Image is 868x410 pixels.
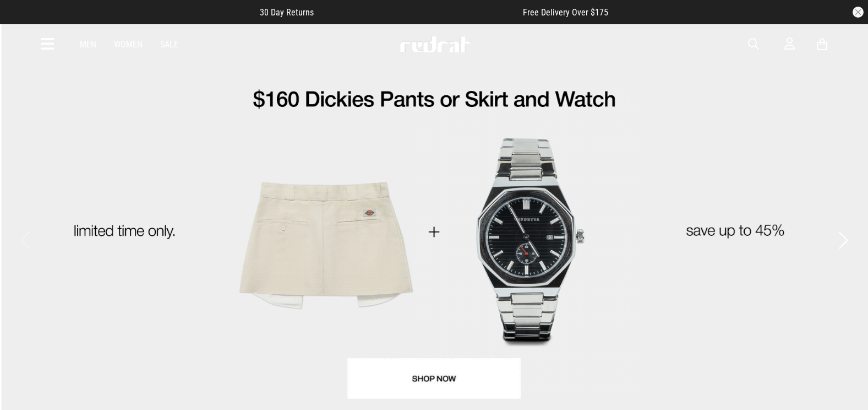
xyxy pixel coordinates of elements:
[336,7,501,18] iframe: Customer reviews powered by Trustpilot
[80,39,96,50] a: Men
[114,39,143,50] a: Women
[836,228,850,252] button: Next slide
[523,7,608,18] span: Free Delivery Over $175
[399,36,472,52] img: Redrat logo
[160,39,178,50] a: Sale
[18,228,32,252] button: Previous slide
[260,7,314,18] span: 30 Day Returns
